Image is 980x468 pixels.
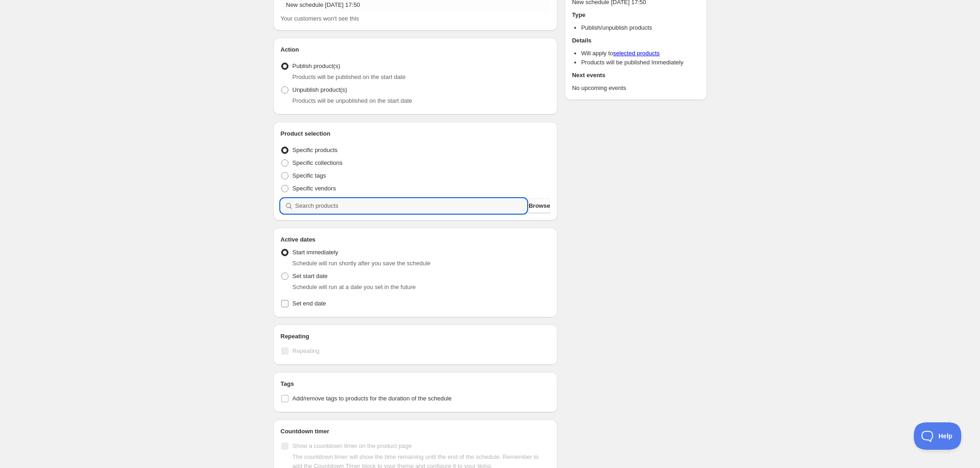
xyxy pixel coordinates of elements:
li: Publish/unpublish products [581,23,699,32]
span: Your customers won't see this [281,15,359,22]
span: Specific tags [293,172,326,179]
h2: Tags [281,379,550,389]
span: Repeating [293,347,320,354]
span: Specific vendors [293,185,336,192]
span: Set end date [293,300,326,307]
span: Specific products [293,147,338,153]
span: Start immediately [293,249,338,256]
button: Browse [529,199,550,213]
li: Products will be published Immediately [581,58,699,67]
span: Publish product(s) [293,63,341,69]
li: Will apply to [581,49,699,58]
a: selected products [613,50,660,57]
h2: Active dates [281,235,550,244]
span: Unpublish product(s) [293,86,347,93]
span: Products will be published on the start date [293,74,406,80]
h2: Action [281,45,550,54]
span: Schedule will run shortly after you save the schedule [293,260,431,267]
iframe: Toggle Customer Support [914,422,962,450]
span: Browse [529,201,550,210]
span: Schedule will run at a date you set in the future [293,284,416,290]
h2: Details [572,36,699,45]
h2: Repeating [281,332,550,341]
input: Search products [295,199,527,213]
h2: Countdown timer [281,427,550,436]
h2: Product selection [281,129,550,138]
span: Set start date [293,273,328,279]
h2: Type [572,11,699,20]
span: Add/remove tags to products for the duration of the schedule [293,395,452,402]
h2: Next events [572,71,699,80]
span: Products will be unpublished on the start date [293,97,412,104]
span: Show a countdown timer on the product page [293,442,412,449]
span: Specific collections [293,159,343,166]
p: No upcoming events [572,84,699,93]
